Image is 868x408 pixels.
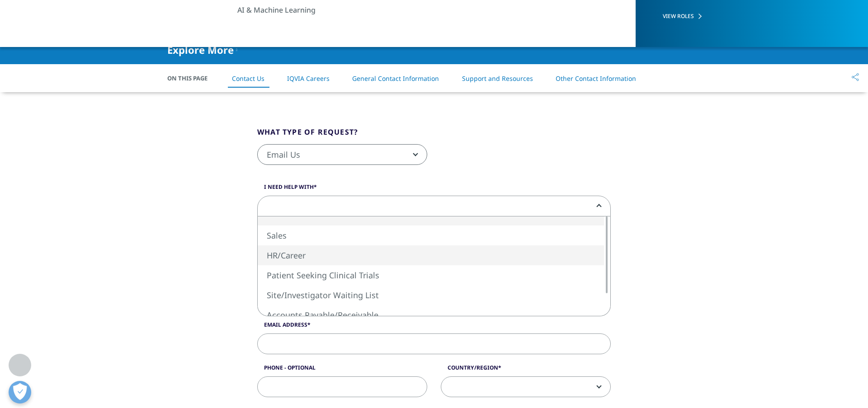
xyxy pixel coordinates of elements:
[167,44,234,55] span: Explore More
[257,183,611,196] label: I need help with
[237,5,420,15] a: AI & Machine Learning
[232,74,264,83] a: Contact Us
[462,74,533,83] a: Support and Resources
[9,381,31,403] button: Open Preferences
[287,74,330,83] a: IQVIA Careers
[257,364,427,376] label: Phone - Optional
[258,245,604,265] li: HR/Career
[258,225,604,245] li: Sales
[258,145,427,165] span: Email Us
[257,144,427,165] span: Email Us
[441,364,611,376] label: Country/Region
[663,12,833,20] a: VIEW ROLES
[258,285,604,305] li: Site/Investigator Waiting List
[556,74,636,83] a: Other Contact Information
[167,74,217,83] span: On This Page
[257,321,611,333] label: Email Address
[258,265,604,285] li: Patient Seeking Clinical Trials
[257,127,358,144] legend: What type of request?
[352,74,439,83] a: General Contact Information
[258,305,604,325] li: Accounts Payable/Receivable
